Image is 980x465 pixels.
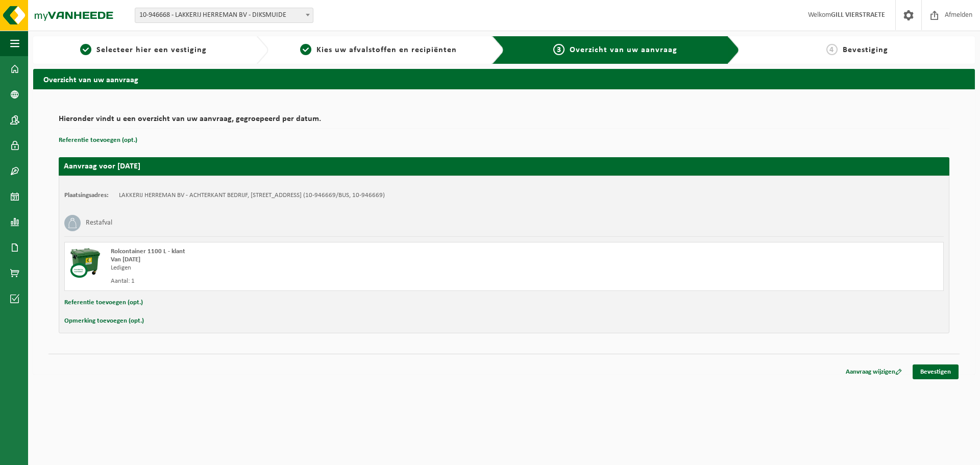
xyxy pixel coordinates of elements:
[843,46,888,54] span: Bevestiging
[316,46,457,54] span: Kies uw afvalstoffen en recipiënten
[38,44,248,56] a: 1Selecteer hier een vestiging
[59,134,137,147] button: Referentie toevoegen (opt.)
[80,44,91,55] span: 1
[59,115,949,129] h2: Hieronder vindt u een overzicht van uw aanvraag, gegroepeerd per datum.
[96,46,207,54] span: Selecteer hier een vestiging
[135,8,313,22] span: 10-946668 - LAKKERIJ HERREMAN BV - DIKSMUIDE
[86,215,112,231] h3: Restafval
[64,162,140,170] strong: Aanvraag voor [DATE]
[33,69,975,89] h2: Overzicht van uw aanvraag
[64,314,144,328] button: Opmerking toevoegen (opt.)
[111,277,545,285] div: Aantal: 1
[553,44,565,55] span: 3
[64,192,109,199] strong: Plaatsingsadres:
[838,364,910,379] a: Aanvraag wijzigen
[274,44,483,56] a: 2Kies uw afvalstoffen en recipiënten
[826,44,838,55] span: 4
[913,364,959,379] a: Bevestigen
[111,256,140,263] strong: Van [DATE]
[570,46,677,54] span: Overzicht van uw aanvraag
[831,11,885,19] strong: GILL VIERSTRAETE
[111,248,185,255] span: Rolcontainer 1100 L - klant
[64,296,143,309] button: Referentie toevoegen (opt.)
[70,248,101,278] img: WB-1100-CU.png
[300,44,311,55] span: 2
[119,191,385,200] td: LAKKERIJ HERREMAN BV - ACHTERKANT BEDRIJF, [STREET_ADDRESS] (10-946669/BUS, 10-946669)
[135,8,313,23] span: 10-946668 - LAKKERIJ HERREMAN BV - DIKSMUIDE
[111,264,545,272] div: Ledigen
